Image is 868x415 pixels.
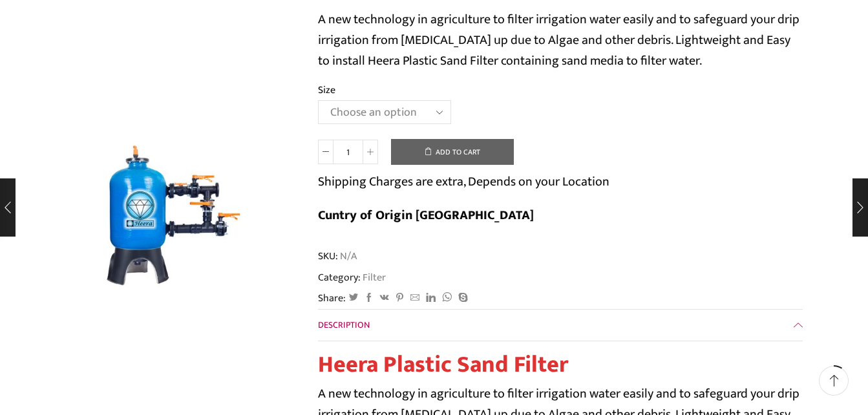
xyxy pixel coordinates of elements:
[318,345,568,384] strong: Heera Plastic Sand Filter
[318,83,335,98] label: Size
[391,139,514,165] button: Add to cart
[318,310,803,341] a: Description
[318,204,534,226] b: Cuntry of Origin [GEOGRAPHIC_DATA]
[318,249,803,264] span: SKU:
[333,140,363,164] input: Product quantity
[318,9,803,71] p: A new technology in agriculture to filter irrigation water easily and to safeguard your drip irri...
[318,171,609,192] p: Shipping Charges are extra, Depends on your Location
[361,269,386,286] a: Filter
[318,270,386,285] span: Category:
[318,317,370,332] span: Description
[338,249,357,264] span: N/A
[318,291,346,306] span: Share:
